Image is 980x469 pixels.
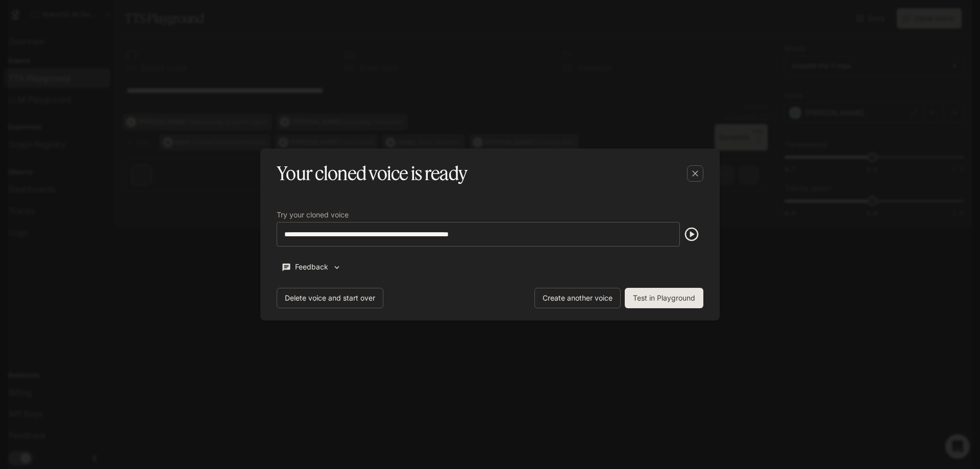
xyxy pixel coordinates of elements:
p: Try your cloned voice [277,211,349,218]
h5: Your cloned voice is ready [277,161,467,186]
button: Delete voice and start over [277,288,383,308]
button: Create another voice [534,288,621,308]
button: Test in Playground [625,288,703,308]
button: Feedback [277,259,346,276]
